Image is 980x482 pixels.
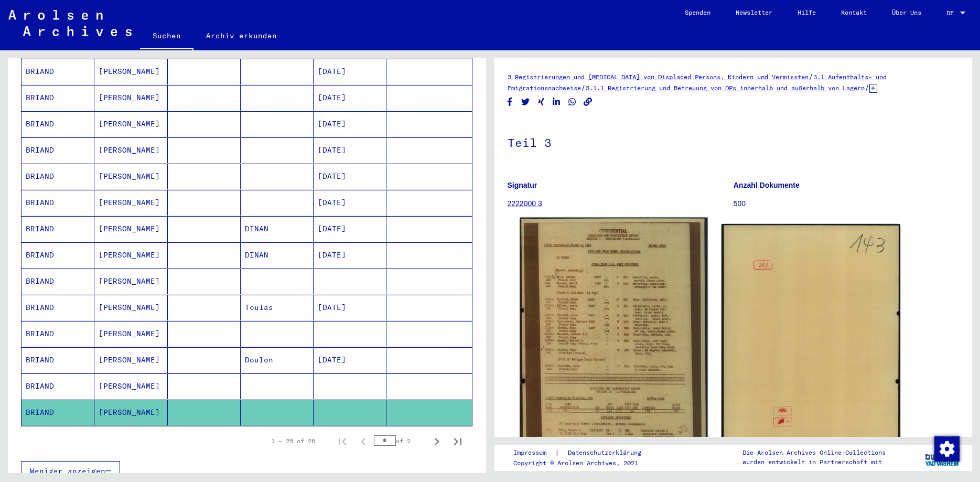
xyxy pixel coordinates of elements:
mat-cell: BRIAND [21,111,94,137]
button: Weniger anzeigen [21,461,120,481]
mat-cell: BRIAND [21,242,94,268]
mat-cell: [PERSON_NAME] [94,164,167,189]
mat-cell: [PERSON_NAME] [94,295,167,320]
a: 3 Registrierungen und [MEDICAL_DATA] von Displaced Persons, Kindern und Vermissten [508,73,809,81]
mat-cell: BRIAND [21,164,94,189]
p: Die Arolsen Archives Online-Collections [742,448,886,457]
mat-cell: Doulon [241,347,314,373]
div: | [513,447,654,458]
mat-cell: [DATE] [314,347,386,373]
img: Zustimmung ändern [934,436,960,462]
p: wurden entwickelt in Partnerschaft mit [742,457,886,467]
button: Share on Xing [536,95,547,109]
mat-cell: BRIAND [21,295,94,320]
mat-cell: [PERSON_NAME] [94,400,167,425]
mat-cell: BRIAND [21,59,94,84]
h1: Teil 3 [508,119,960,165]
b: Signatur [508,181,537,189]
div: of 2 [374,436,426,446]
mat-cell: [DATE] [314,242,386,268]
mat-cell: Toulas [241,295,314,320]
mat-cell: [PERSON_NAME] [94,373,167,399]
mat-cell: [DATE] [314,111,386,137]
button: Last page [447,431,468,452]
a: Archiv erkunden [193,23,289,48]
button: First page [332,431,353,452]
mat-cell: BRIAND [21,190,94,216]
button: Next page [426,431,447,452]
span: / [865,83,869,92]
mat-cell: [PERSON_NAME] [94,321,167,347]
mat-cell: [DATE] [314,59,386,84]
p: Copyright © Arolsen Archives, 2021 [513,458,654,468]
div: 1 – 25 of 26 [271,436,315,446]
mat-cell: [PERSON_NAME] [94,190,167,216]
button: Share on Facebook [504,95,515,109]
mat-cell: [PERSON_NAME] [94,59,167,84]
b: Anzahl Dokumente [734,181,800,189]
a: Impressum [513,447,555,458]
img: Arolsen_neg.svg [8,10,132,36]
mat-cell: [DATE] [314,295,386,320]
span: / [809,72,813,81]
a: Datenschutzerklärung [559,447,654,458]
mat-cell: [DATE] [314,216,386,242]
mat-cell: [PERSON_NAME] [94,111,167,137]
mat-cell: BRIAND [21,85,94,111]
mat-cell: [DATE] [314,190,386,216]
button: Share on WhatsApp [567,95,578,109]
mat-cell: [PERSON_NAME] [94,269,167,294]
button: Share on Twitter [520,95,531,109]
span: Weniger anzeigen [30,466,105,476]
mat-cell: [DATE] [314,164,386,189]
img: yv_logo.png [923,444,962,470]
button: Copy link [583,95,594,109]
mat-cell: [PERSON_NAME] [94,85,167,111]
mat-cell: BRIAND [21,321,94,347]
span: DE [946,9,958,17]
mat-cell: BRIAND [21,373,94,399]
img: 002.jpg [721,224,900,477]
mat-cell: BRIAND [21,400,94,425]
mat-cell: DINAN [241,216,314,242]
mat-cell: BRIAND [21,269,94,294]
mat-cell: [PERSON_NAME] [94,216,167,242]
mat-cell: [PERSON_NAME] [94,347,167,373]
img: 001.jpg [520,218,707,481]
mat-cell: [DATE] [314,85,386,111]
mat-cell: [PERSON_NAME] [94,137,167,163]
mat-cell: [PERSON_NAME] [94,242,167,268]
mat-cell: BRIAND [21,137,94,163]
p: 500 [734,198,959,209]
mat-cell: BRIAND [21,347,94,373]
button: Share on LinkedIn [551,95,562,109]
a: 3.1.1 Registrierung und Betreuung von DPs innerhalb und außerhalb von Lagern [586,84,865,92]
a: 2222000 3 [508,199,542,208]
mat-cell: [DATE] [314,137,386,163]
span: / [581,83,586,92]
a: Suchen [140,23,193,50]
mat-cell: BRIAND [21,216,94,242]
mat-cell: DINAN [241,242,314,268]
button: Previous page [353,431,374,452]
